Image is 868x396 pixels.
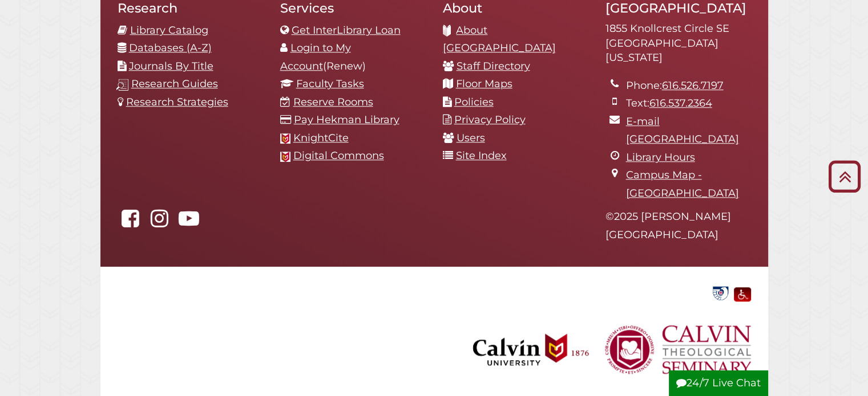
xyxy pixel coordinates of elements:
img: Calvin favicon logo [280,133,290,144]
a: Site Index [456,149,507,162]
a: Faculty Tasks [296,77,364,90]
li: Phone: [626,77,751,95]
a: KnightCite [293,132,349,144]
a: Disability Assistance [734,286,751,299]
a: Login to My Account [280,42,351,72]
img: Disability Assistance [734,285,751,301]
img: Calvin favicon logo [280,152,290,162]
a: Staff Directory [457,60,530,72]
a: 616.526.7197 [662,79,724,92]
a: Reserve Rooms [293,96,373,108]
a: Journals By Title [129,60,213,72]
a: Government Documents Federal Depository Library [710,286,731,299]
img: Calvin University [459,308,602,391]
li: (Renew) [280,39,426,75]
a: Users [457,132,485,144]
img: research-guides-icon-white_37x37.png [116,79,128,91]
a: Hekman Library on Facebook [118,216,144,228]
a: Hekman Library on YouTube [176,216,202,228]
a: E-mail [GEOGRAPHIC_DATA] [626,115,739,146]
a: Campus Map - [GEOGRAPHIC_DATA] [626,169,739,199]
a: Research Strategies [126,96,228,108]
a: Research Guides [131,77,218,90]
a: Databases (A-Z) [129,42,212,54]
a: Digital Commons [293,149,384,162]
a: Pay Hekman Library [294,113,399,126]
a: Floor Maps [456,77,512,90]
img: Calvin Theological Seminary [605,308,751,391]
a: Library Catalog [130,24,208,36]
img: Government Documents Federal Depository Library [710,285,731,301]
a: Back to Top [824,167,865,186]
address: 1855 Knollcrest Circle SE [GEOGRAPHIC_DATA][US_STATE] [605,22,751,66]
a: hekmanlibrary on Instagram [147,216,173,228]
a: Policies [454,96,494,108]
a: 616.537.2364 [649,97,712,109]
li: Text: [626,95,751,113]
a: Library Hours [626,151,695,164]
p: © 2025 [PERSON_NAME][GEOGRAPHIC_DATA] [605,208,751,244]
a: Get InterLibrary Loan [292,24,401,36]
a: Privacy Policy [454,113,526,126]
